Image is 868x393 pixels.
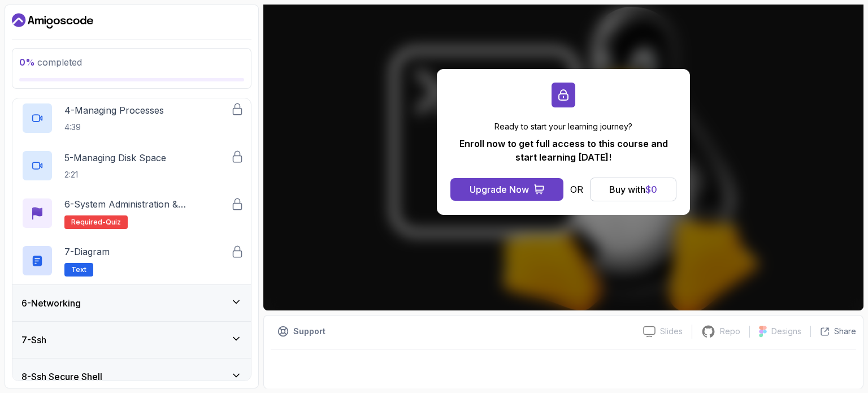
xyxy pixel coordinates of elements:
p: Ready to start your learning journey? [450,121,676,132]
span: Text [71,265,86,274]
button: 4-Managing Processes4:39 [21,102,242,134]
button: 7-DiagramText [21,245,242,277]
p: 6 - System Administration & Maintenance Quiz [64,197,231,211]
p: 7 - Diagram [64,245,110,258]
span: 0 % [19,57,35,68]
span: $ 0 [645,184,657,195]
button: 5-Managing Disk Space2:21 [21,150,242,182]
p: 2:21 [64,169,166,180]
p: 4:39 [64,122,164,133]
p: Repo [720,326,740,337]
button: Support button [271,322,332,340]
button: 6-System Administration & Maintenance QuizRequired-quiz [21,197,242,229]
p: Share [834,326,856,337]
button: Buy with$0 [590,178,676,201]
button: Upgrade Now [450,178,563,201]
span: completed [19,57,82,68]
p: Enroll now to get full access to this course and start learning [DATE]! [450,137,676,164]
p: Support [293,326,325,337]
span: quiz [106,218,121,227]
p: Designs [771,326,801,337]
button: Share [810,326,856,337]
h3: 8 - Ssh Secure Shell [21,370,102,383]
h3: 6 - Networking [21,296,81,310]
h3: 7 - Ssh [21,333,46,347]
a: Dashboard [12,12,93,30]
p: Slides [660,326,683,337]
button: 6-Networking [12,285,251,321]
p: 5 - Managing Disk Space [64,151,166,165]
button: 7-Ssh [12,322,251,358]
div: Buy with [609,183,657,196]
span: Required- [71,218,106,227]
p: OR [570,183,583,196]
p: 4 - Managing Processes [64,103,164,117]
div: Upgrade Now [470,183,529,196]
